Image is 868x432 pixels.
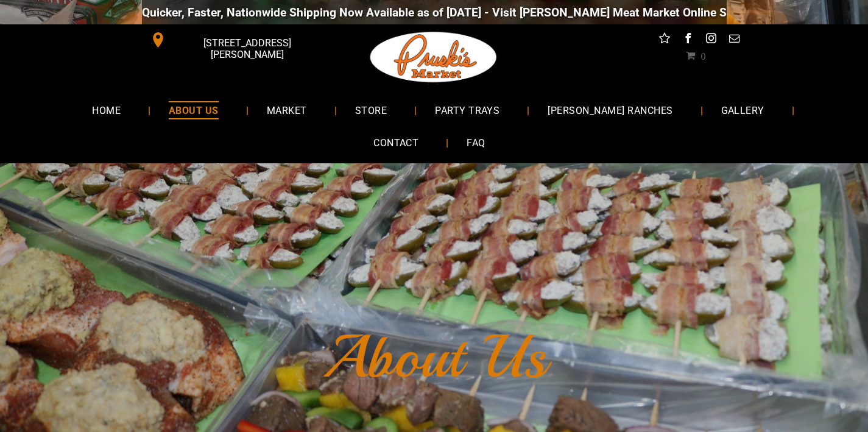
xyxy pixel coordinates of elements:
[703,30,719,49] a: instagram
[680,30,696,49] a: facebook
[150,94,237,126] a: ABOUT US
[726,30,742,49] a: email
[448,127,503,159] a: FAQ
[703,94,783,126] a: GALLERY
[368,24,499,90] img: Pruski-s+Market+HQ+Logo2-1920w.png
[657,30,672,49] a: Social network
[74,94,139,126] a: HOME
[337,94,405,126] a: STORE
[168,31,325,66] span: [STREET_ADDRESS][PERSON_NAME]
[322,319,546,395] font: About Us
[249,94,325,126] a: MARKET
[142,30,328,49] a: [STREET_ADDRESS][PERSON_NAME]
[529,94,691,126] a: [PERSON_NAME] RANCHES
[417,94,518,126] a: PARTY TRAYS
[355,127,437,159] a: CONTACT
[700,51,705,60] span: 0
